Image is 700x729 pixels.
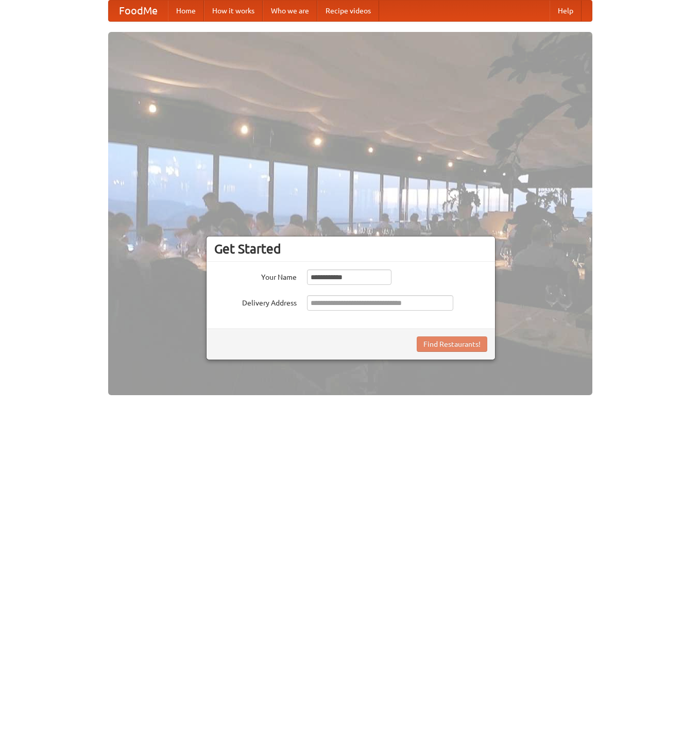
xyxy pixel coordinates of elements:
[214,241,487,257] h3: Get Started
[109,1,168,21] a: FoodMe
[204,1,263,21] a: How it works
[168,1,204,21] a: Home
[417,336,487,352] button: Find Restaurants!
[263,1,317,21] a: Who we are
[214,269,297,282] label: Your Name
[214,295,297,308] label: Delivery Address
[550,1,582,21] a: Help
[317,1,379,21] a: Recipe videos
